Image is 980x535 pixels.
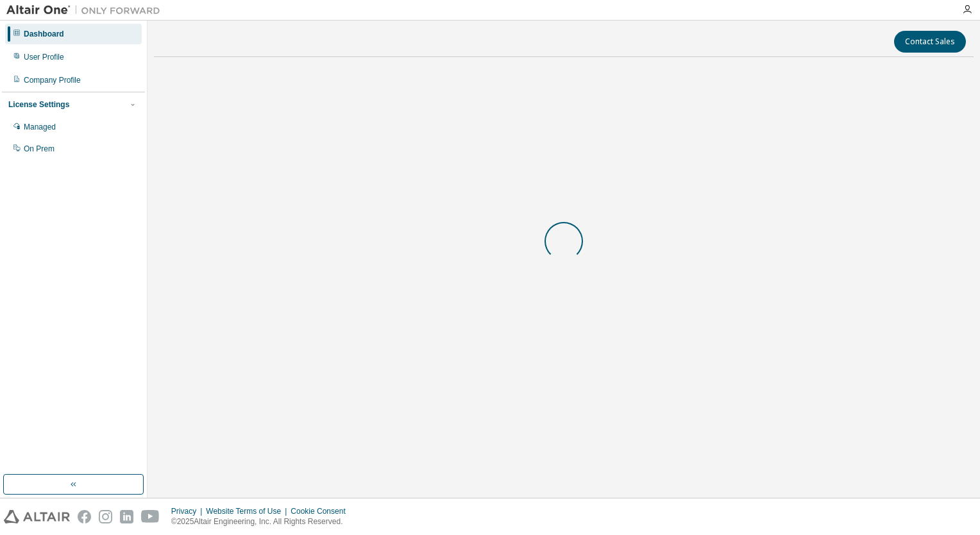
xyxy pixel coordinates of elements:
[6,4,167,17] img: Altair One
[206,506,291,516] div: Website Terms of Use
[171,516,353,527] p: © 2025 Altair Engineering, Inc. All Rights Reserved.
[291,506,353,516] div: Cookie Consent
[24,144,55,154] div: On Prem
[4,510,70,523] img: altair_logo.svg
[78,510,91,523] img: facebook.svg
[24,122,56,132] div: Managed
[8,99,69,110] div: License Settings
[99,510,112,523] img: instagram.svg
[24,29,64,39] div: Dashboard
[24,52,64,62] div: User Profile
[24,75,81,85] div: Company Profile
[171,506,206,516] div: Privacy
[141,510,160,523] img: youtube.svg
[894,31,966,53] button: Contact Sales
[120,510,133,523] img: linkedin.svg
